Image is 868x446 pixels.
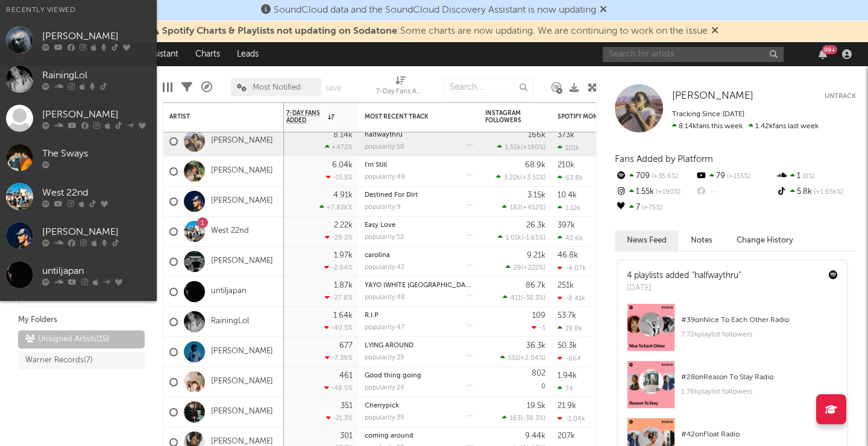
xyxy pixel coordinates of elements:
[558,113,648,120] div: Spotify Monthly Listeners
[527,252,546,259] div: 9.21k
[558,324,582,332] div: 19.8k
[341,402,353,410] div: 351
[187,42,228,66] a: Charts
[365,312,473,319] div: R.I.P
[618,303,847,361] a: #39onNice To Each Other Radio7.72kplaylist followers
[505,144,521,151] span: 1.55k
[558,312,576,320] div: 53.7k
[819,49,827,59] button: 99+
[695,169,775,184] div: 79
[334,252,353,259] div: 1.97k
[365,264,404,271] div: popularity: 42
[539,325,546,332] span: -1
[211,317,249,327] a: RainingLol
[365,433,414,439] a: coming around
[325,294,353,302] div: -27.8 %
[672,123,743,130] span: 8.14k fans this week
[558,161,574,169] div: 210k
[504,175,520,181] span: 3.22k
[615,231,679,250] button: News Feed
[163,72,172,102] div: Edit Columns
[211,136,273,146] a: [PERSON_NAME]
[325,234,353,241] div: -29.2 %
[253,84,301,91] span: Most Notified
[365,204,401,211] div: popularity: 9
[365,222,395,229] a: Easy Love
[526,282,546,290] div: 86.7k
[527,402,546,410] div: 19.5k
[365,252,473,259] div: carolina
[42,147,151,161] div: The Sways
[365,373,473,379] div: Good thing going
[333,131,353,139] div: 8.14k
[558,402,576,410] div: 21.9k
[6,3,151,17] div: Recently Viewed
[800,173,815,180] span: 0 %
[365,162,473,169] div: I'm Still
[825,90,856,102] button: Untrack
[527,191,546,199] div: 3.15k
[485,110,527,124] div: Instagram Followers
[42,264,151,279] div: untiljapan
[776,169,856,184] div: 1
[211,377,273,387] a: [PERSON_NAME]
[211,286,247,297] a: untiljapan
[365,234,404,241] div: popularity: 52
[523,235,544,241] span: -1.65 %
[211,407,273,417] a: [PERSON_NAME]
[333,312,353,320] div: 1.64k
[324,324,353,332] div: -40.5 %
[228,42,267,66] a: Leads
[558,342,577,350] div: 50.3k
[627,282,741,294] div: [DATE]
[650,173,678,180] span: +35.6 %
[365,192,473,199] div: Destined For Dirt
[672,90,753,102] a: [PERSON_NAME]
[615,184,695,200] div: 1.55k
[319,203,353,211] div: +7.82k %
[365,342,473,349] div: LYING AROUND
[603,47,784,62] input: Search for artists
[506,264,546,271] div: ( )
[640,205,662,211] span: +75 %
[615,200,695,215] div: 7
[627,270,741,282] div: 4 playlists added
[325,354,353,362] div: -7.39 %
[286,110,325,124] span: 7-Day Fans Added
[211,226,249,237] a: West 22nd
[365,132,473,138] div: halfwaythru
[162,26,397,36] span: Spotify Charts & Playlists not updating on Sodatone
[365,174,405,181] div: popularity: 49
[365,312,379,319] a: R.I.P
[558,144,579,152] div: 101k
[523,415,544,422] span: -38.3 %
[776,184,856,200] div: 5.8k
[42,108,151,122] div: [PERSON_NAME]
[558,191,577,199] div: 10.4k
[201,72,212,102] div: A&R Pipeline
[812,189,843,196] span: +1.65k %
[822,45,837,54] div: 99 +
[672,123,819,130] span: 1.42k fans last week
[376,85,424,99] div: 7-Day Fans Added (7-Day Fans Added)
[376,72,424,102] div: 7-Day Fans Added (7-Day Fans Added)
[681,313,838,327] div: # 39 on Nice To Each Other Radio
[485,367,546,397] div: 0
[725,173,750,180] span: +155 %
[497,143,546,151] div: ( )
[333,191,353,199] div: 4.91k
[558,372,577,380] div: 1.94k
[558,282,574,290] div: 251k
[365,252,390,259] a: carolina
[326,414,353,422] div: -21.3 %
[324,264,353,271] div: -2.04 %
[365,144,404,150] div: popularity: 58
[615,155,713,164] span: Fans Added by Platform
[558,385,573,392] div: 74
[211,256,273,267] a: [PERSON_NAME]
[443,78,533,96] input: Search...
[508,355,518,362] span: 551
[526,342,546,350] div: 36.3k
[725,231,805,250] button: Change History
[525,432,546,440] div: 9.44k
